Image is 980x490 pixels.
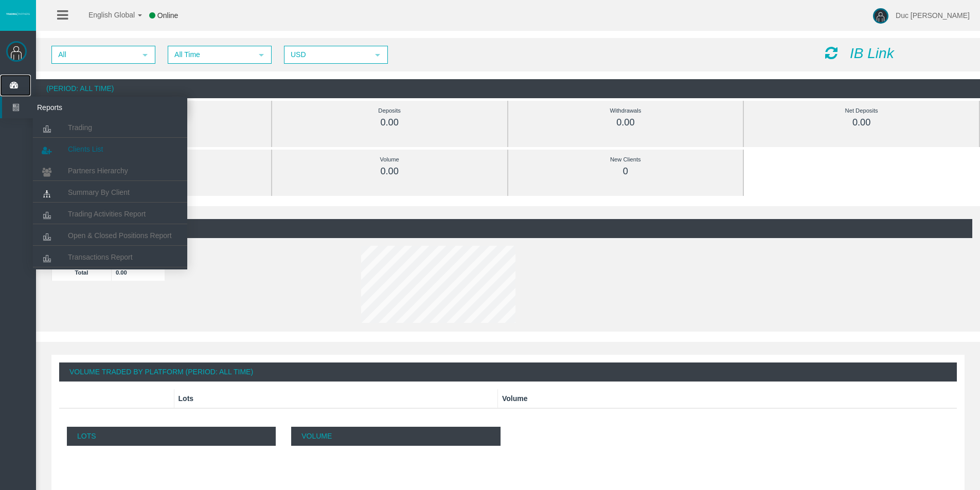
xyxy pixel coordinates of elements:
span: Reports [29,97,130,118]
a: Transactions Report [33,248,187,266]
span: Open & Closed Positions Report [68,231,172,240]
a: Partners Hierarchy [33,161,187,180]
a: Summary By Client [33,183,187,202]
span: select [141,51,149,59]
div: (Period: All Time) [44,219,972,238]
span: Clients List [68,145,103,153]
img: logo.svg [5,12,31,16]
div: Net Deposits [767,105,956,117]
span: USD [285,47,368,63]
div: New Clients [531,154,720,166]
div: Volume Traded By Platform (Period: All Time) [59,362,957,382]
div: Volume [295,154,484,166]
span: Trading Activities Report [68,210,146,218]
a: Trading Activities Report [33,205,187,223]
td: Total [52,264,112,281]
span: Trading [68,123,92,132]
div: Deposits [295,105,484,117]
td: 0.00 [112,264,165,281]
p: Lots [67,427,276,446]
div: 0.00 [531,117,720,129]
span: Duc [PERSON_NAME] [896,11,970,20]
span: All Time [169,47,252,63]
i: IB Link [850,45,894,61]
div: 0.00 [295,166,484,177]
img: user-image [873,8,888,24]
div: (Period: All Time) [36,79,980,98]
span: select [257,51,265,59]
a: Reports [2,97,187,118]
span: English Global [75,11,135,19]
span: Online [157,11,178,20]
span: Summary By Client [68,188,130,196]
span: select [373,51,382,59]
a: Open & Closed Positions Report [33,226,187,245]
div: 0.00 [767,117,956,129]
span: All [52,47,136,63]
div: 0.00 [295,117,484,129]
th: Volume [497,389,957,408]
span: Partners Hierarchy [68,167,128,175]
a: Trading [33,118,187,137]
p: Volume [291,427,500,446]
a: Clients List [33,140,187,158]
i: Reload Dashboard [825,46,838,60]
div: 0 [531,166,720,177]
span: Transactions Report [68,253,133,261]
th: Lots [174,389,497,408]
div: Withdrawals [531,105,720,117]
